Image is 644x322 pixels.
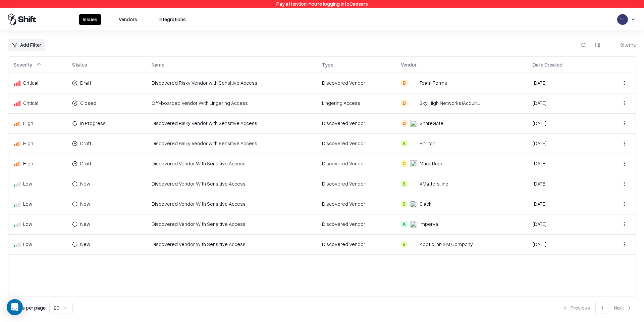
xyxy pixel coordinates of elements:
div: Critical [14,99,61,107]
div: New [80,241,90,248]
img: xMatters, inc [410,180,417,187]
div: Name [152,61,164,68]
td: Discovered Vendor With Sensitive Access [146,214,317,234]
img: Imperva [410,221,417,228]
td: [DATE] [527,73,602,93]
div: Team Forms [420,79,447,86]
div: Draft [80,160,91,167]
td: Lingering Access [317,93,396,113]
div: New [80,220,90,228]
div: Draft [80,79,91,86]
td: Discovered Vendor [317,154,396,174]
div: New [80,180,90,187]
div: A [401,221,408,228]
div: Apptio, an IBM Company [420,241,473,248]
td: Discovered Vendor With Sensitive Access [146,154,317,174]
td: [DATE] [527,154,602,174]
button: In Progress [72,118,116,129]
button: New [72,199,100,209]
div: Date Created [533,61,562,68]
button: Draft [72,138,101,149]
td: Discovered Vendor [317,133,396,154]
div: B [401,241,408,248]
div: B [401,180,408,187]
td: [DATE] [527,214,602,234]
td: [DATE] [527,93,602,113]
button: Issues [79,14,101,25]
td: Discovered Risky Vendor with Sensitive Access [146,113,317,133]
div: In Progress [80,120,106,127]
div: Vendor [401,61,417,68]
div: New [80,200,90,207]
div: Muck Rack [420,160,443,167]
div: Open Intercom Messenger [7,299,23,315]
td: [DATE] [527,113,602,133]
td: Discovered Vendor With Sensitive Access [146,234,317,254]
div: High [14,120,61,127]
button: Draft [72,158,101,169]
div: Low [14,241,61,248]
div: Status [72,61,87,68]
div: B [401,201,408,207]
td: [DATE] [527,133,602,154]
td: [DATE] [527,174,602,194]
button: Integrations [155,14,190,25]
img: Slack [410,201,417,207]
button: Draft [72,78,101,88]
button: New [72,219,100,230]
div: High [14,160,61,167]
div: Slack [420,200,431,207]
div: Imperva [420,220,438,228]
button: Add Filter [8,39,45,51]
td: Discovered Risky Vendor with Sensitive Access [146,73,317,93]
div: Closed [80,99,96,107]
td: Discovered Vendor With Sensitive Access [146,174,317,194]
div: D [401,120,408,127]
div: Draft [80,140,91,147]
div: 9 items [609,41,636,48]
div: Low [14,220,61,228]
td: Discovered Vendor [317,194,396,214]
button: Closed [72,98,106,109]
img: Sky High Networks (Acquired by McAfee) [410,100,417,107]
button: 1 [595,302,608,314]
div: Critical [14,79,61,86]
td: Discovered Vendor [317,234,396,254]
button: New [72,239,100,250]
td: [DATE] [527,194,602,214]
button: Vendors [115,14,141,25]
div: BitTitan [420,140,435,147]
div: Sky High Networks (Acquired by [PERSON_NAME]) [420,99,480,107]
div: Low [14,180,61,187]
div: C [401,160,408,167]
div: Type [322,61,333,68]
img: BitTitan [410,140,417,147]
img: Muck Rack [410,160,417,167]
img: ShareGate [410,120,417,127]
div: ShareGate [420,120,443,127]
td: Discovered Vendor [317,113,396,133]
p: Results per page: [8,304,47,311]
td: Discovered Vendor With Sensitive Access [146,194,317,214]
td: Discovered Risky Vendor with Sensitive Access [146,133,317,154]
nav: pagination [558,302,636,314]
div: D [401,80,408,86]
img: Team Forms [410,80,417,86]
img: Apptio, an IBM Company [410,241,417,248]
div: Severity [14,61,32,68]
td: Off-boarded Vendor With Lingering Access [146,93,317,113]
button: New [72,178,100,189]
td: Discovered Vendor [317,73,396,93]
td: [DATE] [527,234,602,254]
td: Discovered Vendor [317,214,396,234]
div: Low [14,200,61,207]
div: D [401,100,408,107]
td: Discovered Vendor [317,174,396,194]
div: B [401,140,408,147]
div: XMatters, inc [420,180,448,187]
div: High [14,140,61,147]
